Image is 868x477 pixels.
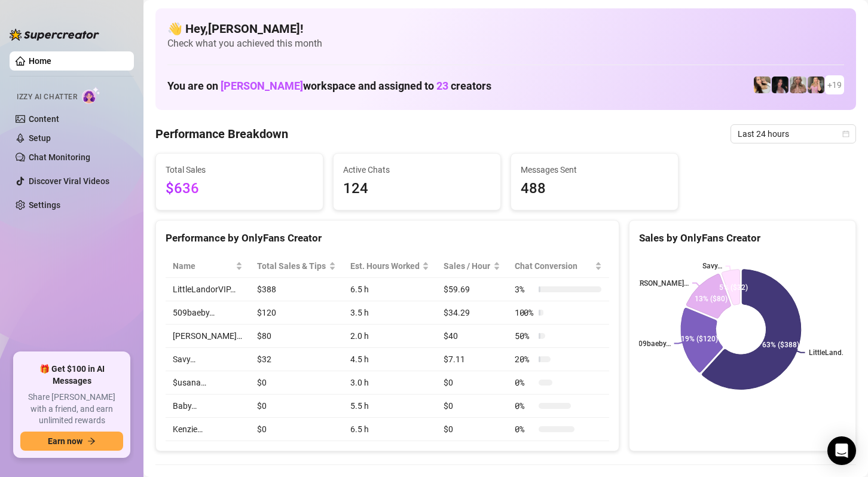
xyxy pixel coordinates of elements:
[250,395,343,418] td: $0
[221,79,303,92] span: [PERSON_NAME]
[20,363,123,387] span: 🎁 Get $100 in AI Messages
[250,278,343,301] td: $388
[515,423,534,436] span: 0 %
[250,301,343,325] td: $120
[167,20,844,37] h4: 👋 Hey, [PERSON_NAME] !
[29,114,59,124] a: Content
[166,178,313,200] span: $636
[808,77,824,93] img: Kenzie (@dmaxkenzfree)
[166,395,250,418] td: Baby…
[166,278,250,301] td: LittleLandorVIP…
[20,432,123,451] button: Earn nowarrow-right
[155,126,288,142] h4: Performance Breakdown
[515,259,592,273] span: Chat Conversion
[436,418,508,441] td: $0
[436,255,508,278] th: Sales / Hour
[29,133,51,143] a: Setup
[166,163,313,176] span: Total Sales
[20,392,123,427] span: Share [PERSON_NAME] with a friend, and earn unlimited rewards
[166,255,250,278] th: Name
[166,371,250,395] td: $usana…
[515,399,534,412] span: 0 %
[167,79,491,93] h1: You are on workspace and assigned to creators
[250,371,343,395] td: $0
[166,348,250,371] td: Savy…
[521,163,668,176] span: Messages Sent
[250,325,343,348] td: $80
[515,306,534,319] span: 100 %
[754,77,771,93] img: Avry (@avryjennerfree)
[436,301,508,325] td: $34.29
[436,278,508,301] td: $59.69
[257,259,326,273] span: Total Sales & Tips
[343,395,437,418] td: 5.5 h
[436,79,448,92] span: 23
[809,348,847,357] text: LittleLand...
[343,178,491,200] span: 124
[738,125,849,143] span: Last 24 hours
[17,91,77,103] span: Izzy AI Chatter
[343,325,437,348] td: 2.0 h
[436,371,508,395] td: $0
[827,436,856,465] div: Open Intercom Messenger
[515,283,534,296] span: 3 %
[444,259,491,273] span: Sales / Hour
[436,348,508,371] td: $7.11
[166,230,609,246] div: Performance by OnlyFans Creator
[436,395,508,418] td: $0
[29,56,51,66] a: Home
[350,259,420,273] div: Est. Hours Worked
[634,340,671,348] text: 509baeby…
[87,437,96,445] span: arrow-right
[343,371,437,395] td: 3.0 h
[48,436,82,446] span: Earn now
[343,278,437,301] td: 6.5 h
[515,329,534,343] span: 50 %
[29,176,109,186] a: Discover Viral Videos
[343,418,437,441] td: 6.5 h
[29,200,60,210] a: Settings
[166,301,250,325] td: 509baeby…
[10,29,99,41] img: logo-BBDzfeDw.svg
[250,418,343,441] td: $0
[173,259,233,273] span: Name
[436,325,508,348] td: $40
[343,301,437,325] td: 3.5 h
[250,348,343,371] td: $32
[515,353,534,366] span: 20 %
[842,130,849,137] span: calendar
[508,255,609,278] th: Chat Conversion
[29,152,90,162] a: Chat Monitoring
[515,376,534,389] span: 0 %
[827,78,842,91] span: + 19
[167,37,844,50] span: Check what you achieved this month
[790,77,806,93] img: Kenzie (@dmaxkenz)
[250,255,343,278] th: Total Sales & Tips
[166,418,250,441] td: Kenzie…
[702,262,722,270] text: Savy…
[629,279,689,288] text: [PERSON_NAME]…
[521,178,668,200] span: 488
[639,230,846,246] div: Sales by OnlyFans Creator
[82,87,100,104] img: AI Chatter
[166,325,250,348] td: [PERSON_NAME]…
[343,348,437,371] td: 4.5 h
[772,77,788,93] img: Baby (@babyyyybellaa)
[343,163,491,176] span: Active Chats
